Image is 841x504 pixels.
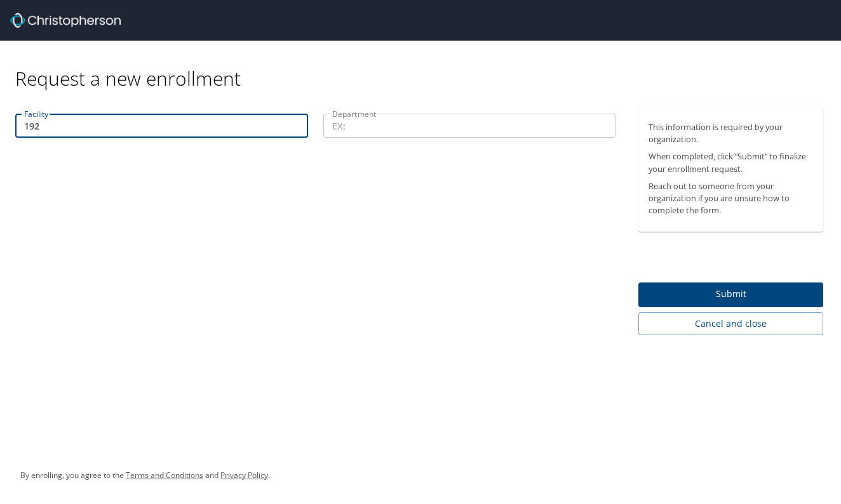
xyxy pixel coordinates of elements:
[10,13,121,28] img: cbt logo
[126,470,203,481] a: Terms and Conditions
[649,121,813,145] p: This information is required by your organization.
[649,150,813,175] p: When completed, click “Submit” to finalize your enrollment request.
[649,316,813,332] span: Cancel and close
[15,114,308,138] input: EX:
[649,180,813,217] p: Reach out to someone from your organization if you are unsure how to complete the form.
[20,460,270,491] div: By enrolling, you agree to the and .
[638,312,823,336] button: Cancel and close
[638,282,823,307] button: Submit
[323,114,616,138] input: EX:
[649,286,813,302] span: Submit
[220,470,268,481] a: Privacy Policy
[15,41,833,91] div: Request a new enrollment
